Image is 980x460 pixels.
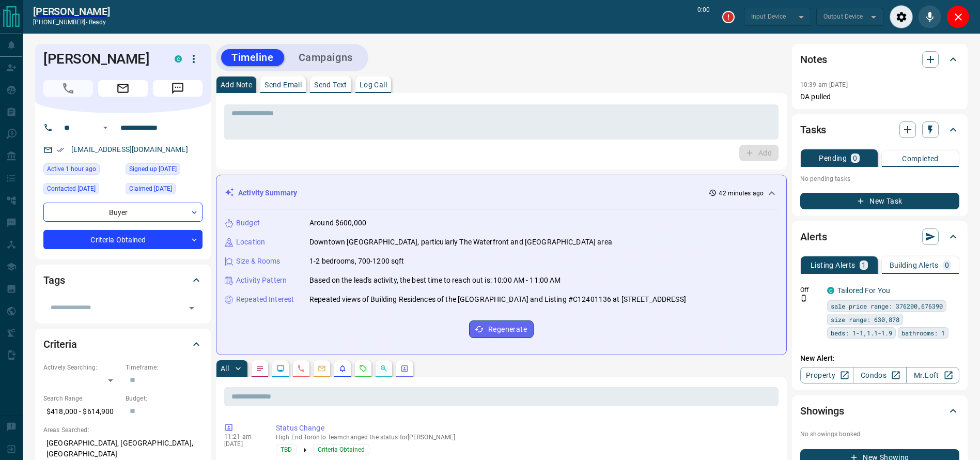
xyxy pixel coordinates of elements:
p: Listing Alerts [811,262,855,269]
p: Send Email [265,81,302,88]
div: Showings [800,398,959,423]
div: Buyer [43,203,203,222]
div: condos.ca [827,287,834,294]
button: Campaigns [288,49,363,66]
h2: Criteria [43,336,77,352]
div: Tasks [800,117,959,142]
p: Pending [819,155,847,162]
p: Send Text [314,81,347,88]
span: size range: 630,878 [831,314,899,325]
p: 0 [945,262,949,269]
div: Notes [800,47,959,72]
h2: Showings [800,403,844,419]
span: Claimed [DATE] [129,183,172,194]
button: Timeline [221,49,284,66]
button: Open [99,121,112,134]
svg: Calls [297,364,305,373]
svg: Push Notification Only [800,295,807,302]
span: sale price range: 376200,676390 [831,301,943,311]
svg: Lead Browsing Activity [276,364,285,373]
svg: Opportunities [380,364,388,373]
p: Off [800,285,821,295]
p: Actively Searching: [43,363,120,372]
a: Property [800,367,853,384]
span: Call [43,80,93,97]
div: Criteria Obtained [43,230,203,249]
p: DA pulled [800,91,959,102]
div: condos.ca [175,55,182,63]
p: 42 minutes ago [719,189,764,198]
a: Mr.Loft [906,367,959,384]
span: Email [98,80,148,97]
span: bathrooms: 1 [901,328,945,338]
p: Location [236,237,265,248]
svg: Requests [359,364,367,373]
svg: Listing Alerts [338,364,347,373]
p: 1-2 bedrooms, 700-1200 sqft [309,256,405,267]
p: 10:39 am [DATE] [800,81,848,88]
p: Repeated views of Building Residences of the [GEOGRAPHIC_DATA] and Listing #C12401136 at [STREET_... [309,294,686,305]
p: $418,000 - $614,900 [43,403,120,420]
h2: Tasks [800,121,826,138]
p: Based on the lead's activity, the best time to reach out is: 10:00 AM - 11:00 AM [309,275,561,286]
div: Activity Summary42 minutes ago [225,183,778,203]
a: [PERSON_NAME] [33,5,110,18]
span: ready [89,19,106,26]
p: High End Toronto Team changed the status for [PERSON_NAME] [276,434,774,441]
p: Areas Searched: [43,425,203,435]
button: Regenerate [469,320,534,338]
div: Criteria [43,332,203,357]
p: [DATE] [224,440,260,448]
p: All [221,365,229,372]
span: TBD [281,444,292,455]
h1: [PERSON_NAME] [43,51,159,67]
h2: Tags [43,272,65,288]
p: Building Alerts [890,262,939,269]
h2: Notes [800,51,827,68]
div: Tags [43,268,203,293]
div: Audio Settings [890,5,913,28]
p: 0:00 [697,5,710,28]
p: 0 [853,155,857,162]
p: No showings booked [800,430,959,439]
p: No pending tasks [800,171,959,187]
p: Status Change [276,423,774,434]
p: Activity Pattern [236,275,287,286]
h2: Alerts [800,228,827,245]
div: Sun Sep 14 2025 [126,163,203,178]
div: Sun Sep 14 2025 [126,183,203,197]
a: Condos [853,367,906,384]
p: Downtown [GEOGRAPHIC_DATA], particularly The Waterfront and [GEOGRAPHIC_DATA] area [309,237,612,248]
p: Size & Rooms [236,256,281,267]
div: Mute [918,5,941,28]
p: Search Range: [43,394,120,403]
p: Log Call [360,81,387,88]
p: 1 [862,262,866,269]
span: Active 1 hour ago [47,164,96,174]
p: Timeframe: [126,363,203,372]
span: Message [153,80,203,97]
svg: Emails [318,364,326,373]
span: Criteria Obtained [318,444,365,455]
div: Close [946,5,970,28]
a: [EMAIL_ADDRESS][DOMAIN_NAME] [71,145,188,154]
svg: Agent Actions [400,364,409,373]
p: Repeated Interest [236,294,294,305]
div: Sun Sep 14 2025 [43,183,120,197]
p: Budget [236,218,260,228]
p: Budget: [126,394,203,403]
span: beds: 1-1,1.1-1.9 [831,328,892,338]
p: Around $600,000 [309,218,366,228]
svg: Email Verified [57,146,64,154]
p: Add Note [221,81,252,88]
div: Mon Sep 15 2025 [43,163,120,178]
p: [PHONE_NUMBER] - [33,18,110,27]
p: Completed [902,155,939,162]
button: Open [184,301,199,315]
a: Tailored For You [837,286,890,295]
span: Contacted [DATE] [47,183,96,194]
button: New Task [800,193,959,209]
p: Activity Summary [238,188,297,198]
p: 11:21 am [224,433,260,440]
